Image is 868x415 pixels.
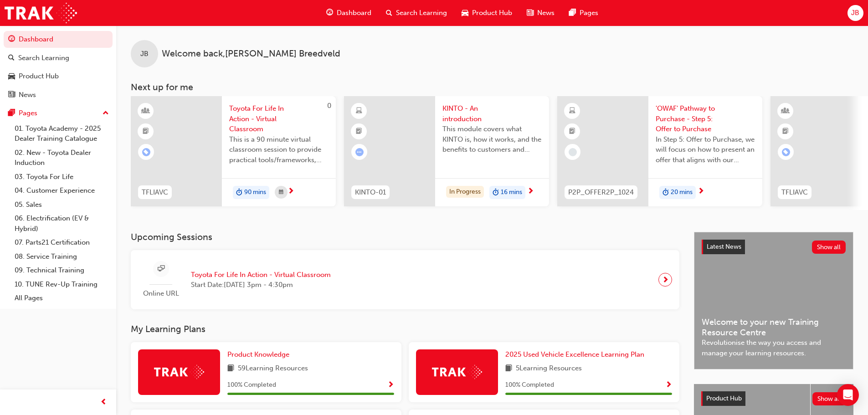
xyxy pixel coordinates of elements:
[4,105,113,122] button: Pages
[116,82,868,92] h3: Next up for me
[100,397,107,408] span: prev-icon
[19,90,36,100] div: News
[11,170,113,184] a: 03. Toyota For Life
[227,350,289,359] span: Product Knowledge
[11,211,113,236] a: 06. Electrification (EV & Hybrid)
[138,288,184,299] span: Online URL
[326,7,333,19] span: guage-icon
[387,381,394,389] span: Show Progress
[11,198,113,212] a: 05. Sales
[462,7,468,19] span: car-icon
[656,134,755,165] span: In Step 5: Offer to Purchase, we will focus on how to present an offer that aligns with our Custo...
[702,317,846,338] span: Welcome to your new Training Resource Centre
[236,187,242,199] span: duration-icon
[18,53,69,63] div: Search Learning
[227,349,293,360] a: Product Knowledge
[356,105,362,117] span: learningResourceType_ELEARNING-icon
[4,50,113,67] a: Search Learning
[386,7,392,19] span: search-icon
[11,277,113,292] a: 10. TUNE Rev-Up Training
[337,8,371,18] span: Dashboard
[812,241,846,254] button: Show all
[11,236,113,250] a: 07. Parts21 Certification
[568,187,634,198] span: P2P_OFFER2P_1024
[227,380,276,390] span: 100 % Completed
[527,188,534,196] span: next-icon
[493,187,499,199] span: duration-icon
[4,87,113,103] a: News
[782,126,789,138] span: booktick-icon
[851,8,859,18] span: JB
[229,103,329,134] span: Toyota For Life In Action - Virtual Classroom
[379,4,454,22] a: search-iconSearch Learning
[131,96,336,206] a: 0TFLIAVCToyota For Life In Action - Virtual ClassroomThis is a 90 minute virtual classroom sessio...
[138,257,672,302] a: Online URLToyota For Life In Action - Virtual ClassroomStart Date:[DATE] 3pm - 4:30pm
[162,49,340,59] span: Welcome back , [PERSON_NAME] Breedveld
[442,103,542,124] span: KINTO - An introduction
[442,124,542,155] span: This module covers what KINTO is, how it works, and the benefits to customers and dealerships.
[142,187,168,198] span: TFLIAVC
[4,68,113,85] a: Product Hub
[191,270,331,280] span: Toyota For Life In Action - Virtual Classroom
[847,5,863,21] button: JB
[702,240,846,254] a: Latest NewsShow all
[279,187,283,198] span: calendar-icon
[505,349,648,360] a: 2025 Used Vehicle Excellence Learning Plan
[432,365,482,379] img: Trak
[569,126,575,138] span: booktick-icon
[131,232,679,242] h3: Upcoming Sessions
[355,187,386,198] span: KINTO-01
[11,291,113,305] a: All Pages
[569,7,576,19] span: pages-icon
[519,4,562,22] a: news-iconNews
[701,391,846,406] a: Product HubShow all
[694,232,853,369] a: Latest NewsShow allWelcome to your new Training Resource CentreRevolutionise the way you access a...
[11,263,113,277] a: 09. Technical Training
[782,105,789,117] span: learningResourceType_INSTRUCTOR_LED-icon
[516,363,582,374] span: 5 Learning Resources
[8,54,15,62] span: search-icon
[11,250,113,264] a: 08. Service Training
[143,105,149,117] span: learningResourceType_INSTRUCTOR_LED-icon
[227,363,234,374] span: book-icon
[387,379,394,391] button: Show Progress
[229,134,329,165] span: This is a 90 minute virtual classroom session to provide practical tools/frameworks, behaviours a...
[562,4,606,22] a: pages-iconPages
[103,108,109,119] span: up-icon
[782,148,790,156] span: learningRecordVerb_ENROLL-icon
[446,186,484,198] div: In Progress
[8,72,15,81] span: car-icon
[706,395,742,402] span: Product Hub
[8,36,15,44] span: guage-icon
[143,126,149,138] span: booktick-icon
[4,29,113,105] button: DashboardSearch LearningProduct HubNews
[505,380,554,390] span: 100 % Completed
[5,3,77,23] img: Trak
[454,4,519,22] a: car-iconProduct Hub
[702,338,846,358] span: Revolutionise the way you access and manage your learning resources.
[671,187,693,198] span: 20 mins
[8,91,15,99] span: news-icon
[4,31,113,48] a: Dashboard
[698,188,704,196] span: next-icon
[142,148,150,156] span: learningRecordVerb_ENROLL-icon
[288,188,294,196] span: next-icon
[327,102,331,110] span: 0
[19,108,37,118] div: Pages
[472,8,512,18] span: Product Hub
[781,187,808,198] span: TFLIAVC
[238,363,308,374] span: 59 Learning Resources
[501,187,522,198] span: 16 mins
[11,146,113,170] a: 02. New - Toyota Dealer Induction
[837,384,859,406] div: Open Intercom Messenger
[707,243,741,251] span: Latest News
[158,263,164,275] span: sessionType_ONLINE_URL-icon
[665,381,672,389] span: Show Progress
[355,148,364,156] span: learningRecordVerb_ATTEMPT-icon
[505,350,644,359] span: 2025 Used Vehicle Excellence Learning Plan
[557,96,762,206] a: P2P_OFFER2P_1024'OWAF' Pathway to Purchase - Step 5: Offer to PurchaseIn Step 5: Offer to Purchas...
[812,392,847,405] button: Show all
[656,103,755,134] span: 'OWAF' Pathway to Purchase - Step 5: Offer to Purchase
